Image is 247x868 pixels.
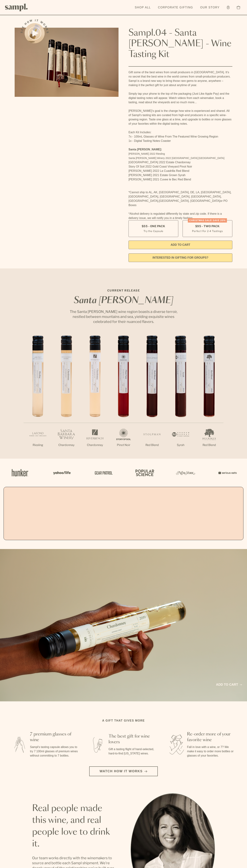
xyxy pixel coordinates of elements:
small: Try the Capsule [143,229,163,233]
h3: 7 premium glasses of wine [30,731,79,743]
img: Artboard_3_0b291449-6e8c-4d07-b2c2-3f3601a19cd1_x450.png [175,465,196,480]
span: $55 - One Pack [142,224,165,228]
p: Fall in love with a wine, or 7? We make it easy to order more bottles or glasses of your favorites. [187,745,236,758]
div: Gift some of the best wines from small producers in [GEOGRAPHIC_DATA]. It’s no secret that the be... [128,70,232,220]
a: Add to cart [216,682,242,687]
em: Santa [PERSON_NAME] [74,296,173,305]
li: 7 / 7 [195,336,223,459]
img: Artboard_6_04f9a106-072f-468a-bdd7-f11783b05722_x450.png [51,465,72,480]
img: Sampl.04 - Santa Barbara - Wine Tasting Kit [15,28,119,97]
img: Sampl logo [5,4,28,11]
button: Add to Cart [128,241,232,249]
button: See how it works [25,23,45,43]
p: Chardonnay [81,443,109,447]
li: [PERSON_NAME] 2022 La Cuadrilla Red Blend [128,169,232,173]
span: , [158,199,159,202]
p: The Santa [PERSON_NAME] wine region boasts a diverse terroir, nestled between mountains and sea, ... [66,309,181,324]
h1: Sampl.04 - Santa [PERSON_NAME] - Wine Tasting Kit [128,28,232,60]
p: Gift a tasting flight of hand-selected, hard-to-find [US_STATE] wines. [109,747,157,756]
img: Artboard_5_7fdae55a-36fd-43f7-8bfd-f74a06a2878e_x450.png [92,465,114,480]
span: $95 - Two Pack [195,224,220,228]
p: CURRENT RELEASE [66,288,181,293]
li: [GEOGRAPHIC_DATA] 2022 Estate Chardonnay [128,160,232,164]
li: 2 / 7 [52,336,81,459]
li: [PERSON_NAME] 2021 Estate Grown Syrah [128,173,232,177]
a: interested in gifting for groups? [128,253,232,262]
p: Red Blend [138,443,166,447]
small: Perfect For 2-4 Tastings [192,229,223,233]
p: Pinot Noir [109,443,138,447]
span: [GEOGRAPHIC_DATA], [GEOGRAPHIC_DATA] [159,199,220,202]
li: 5 / 7 [138,336,166,459]
a: Corporate Gifting [156,4,195,11]
h2: A gift that gives more [102,719,145,723]
img: Artboard_7_5b34974b-f019-449e-91fb-745f8d0877ee_x450.png [216,465,238,480]
span: Santa [PERSON_NAME] Winery 2022 [GEOGRAPHIC_DATA] [GEOGRAPHIC_DATA] [128,157,224,159]
p: Syrah [166,443,195,447]
li: Story Of Soil 2022 Gold Coast Vineyard Pinot Noir [128,164,232,169]
p: Sampl's tasting capsule allows you to try 7 100ml glasses of premium wines without committing to ... [30,745,79,758]
p: Chardonnay [52,443,81,447]
span: [PERSON_NAME] 2022 Riesling [128,152,165,155]
h3: The best gift for wine lovers [109,734,157,745]
li: 6 / 7 [166,336,195,459]
strong: Santa [PERSON_NAME]: [128,148,162,151]
p: Red Blend [195,443,223,447]
a: Our Story [198,4,221,11]
a: Shop All [133,4,153,11]
p: Riesling [24,443,52,447]
img: Artboard_4_28b4d326-c26e-48f9-9c80-911f17d6414e_x450.png [133,465,155,480]
li: 3 / 7 [81,336,109,459]
button: Watch how it works [89,766,158,776]
li: 4 / 7 [109,336,138,459]
li: 1 / 7 [24,336,52,459]
h2: Real people made this wine, and real people love to drink it. [32,803,116,850]
img: Artboard_1_c8cd28af-0030-4af1-819c-248e302c7f06_x450.png [9,465,31,480]
li: [PERSON_NAME] 2021 Cuvee le Bec Red Blend [128,177,232,182]
div: Christmas SALE! Save 20% [188,218,227,223]
h3: Re-order more of your favorite wine [187,731,236,743]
